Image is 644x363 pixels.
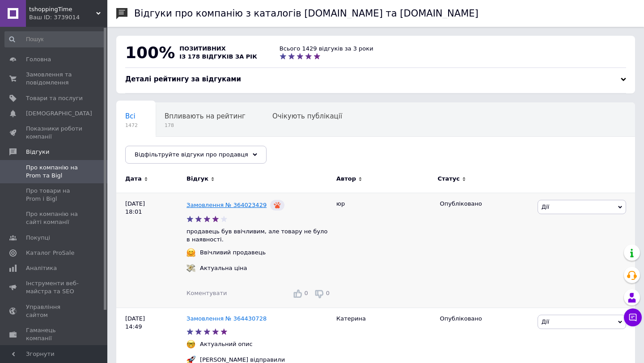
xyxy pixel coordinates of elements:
[440,200,530,208] div: Опубліковано
[125,112,136,120] span: Всі
[125,75,626,84] div: Деталі рейтингу за відгуками
[542,203,549,210] span: Дії
[165,112,246,120] span: Впливають на рейтинг
[26,210,83,226] span: Про компанію на сайті компанії
[186,315,267,322] a: Замовлення № 364430728
[542,318,549,325] span: Дії
[186,175,208,183] span: Відгук
[29,13,107,21] div: Ваш ID: 3739014
[26,234,50,242] span: Покупці
[186,264,195,273] img: :money_with_wings:
[26,125,83,141] span: Показники роботи компанії
[26,249,74,257] span: Каталог ProSale
[186,248,195,257] img: :hugging_face:
[332,193,436,308] div: юр
[179,53,257,60] span: із 178 відгуків за рік
[29,5,96,13] span: tshoppingTime
[280,45,373,53] div: Всього 1429 відгуків за 3 роки
[125,43,175,62] span: 100%
[186,228,332,244] p: продавець був ввічливим, але товару не було в наявності.
[198,340,255,348] div: Актуальний опис
[165,122,246,129] span: 178
[116,137,234,171] div: Опубліковані без коментаря
[336,175,356,183] span: Автор
[186,340,195,349] img: :nerd_face:
[134,8,479,19] h1: Відгуки про компанію з каталогів [DOMAIN_NAME] та [DOMAIN_NAME]
[179,45,226,52] span: позитивних
[198,264,249,272] div: Актуальна ціна
[26,279,83,295] span: Інструменти веб-майстра та SEO
[26,303,83,319] span: Управління сайтом
[125,175,142,183] span: Дата
[186,290,227,296] span: Коментувати
[326,290,330,296] span: 0
[437,175,460,183] span: Статус
[624,308,642,326] button: Чат з покупцем
[26,264,57,272] span: Аналітика
[26,164,83,180] span: Про компанію на Prom та Bigl
[186,289,227,297] div: Коментувати
[4,31,106,47] input: Пошук
[125,75,241,83] span: Деталі рейтингу за відгуками
[135,151,248,158] span: Відфільтруйте відгуки про продавця
[26,71,83,87] span: Замовлення та повідомлення
[26,110,92,118] span: [DEMOGRAPHIC_DATA]
[198,249,268,257] div: Ввічливий продавець
[304,290,308,296] span: 0
[186,202,267,208] a: Замовлення № 364023429
[26,326,83,342] span: Гаманець компанії
[125,122,138,129] span: 1472
[26,94,83,102] span: Товари та послуги
[26,148,49,156] span: Відгуки
[125,146,216,154] span: Опубліковані без комен...
[26,187,83,203] span: Про товари на Prom і Bigl
[272,112,342,120] span: Очікують публікації
[440,315,530,323] div: Опубліковано
[116,193,186,308] div: [DATE] 18:01
[26,55,51,63] span: Головна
